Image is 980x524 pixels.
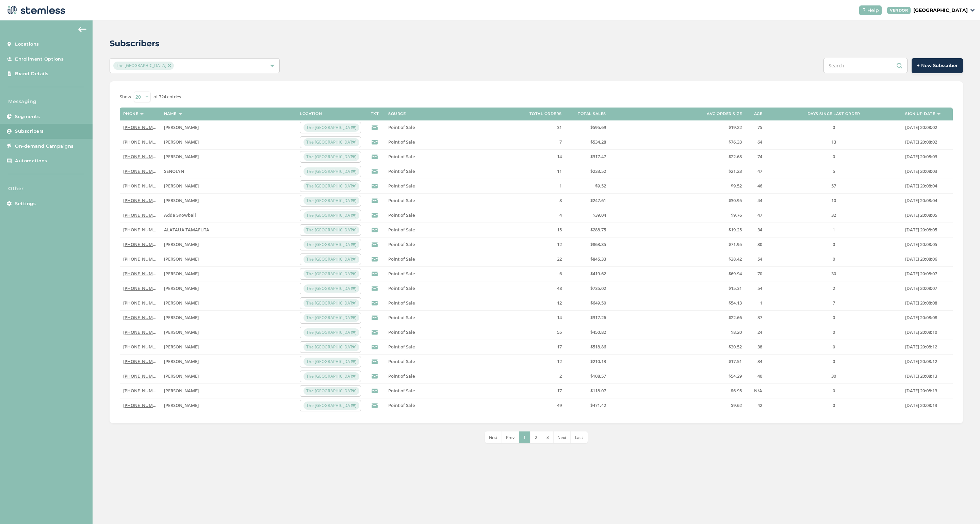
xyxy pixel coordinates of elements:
[388,197,415,203] span: Point of Sale
[613,198,742,203] label: $30.95
[123,125,157,130] label: (907) 310-4454
[905,388,949,394] label: 2025-09-26 20:08:13
[823,58,908,73] input: Search
[164,315,293,321] label: Lyndsey Stoner
[388,125,518,130] label: Point of Sale
[304,138,359,146] span: The [GEOGRAPHIC_DATA]
[569,329,606,335] label: $450.82
[867,7,879,14] span: Help
[731,212,742,218] span: $9.76
[905,197,937,203] span: [DATE] 20:08:04
[388,154,518,160] label: Point of Sale
[769,212,898,218] label: 32
[123,139,157,145] label: (907) 891-5418
[613,256,742,262] label: $38.42
[769,344,898,350] label: 0
[524,373,562,379] label: 2
[164,139,293,145] label: Lori Batiste
[123,183,162,189] a: [PHONE_NUMBER]
[123,227,157,233] label: (907) 351-7709
[569,168,606,174] label: $233.52
[304,124,359,132] span: The [GEOGRAPHIC_DATA]
[524,242,562,247] label: 12
[123,271,162,277] a: [PHONE_NUMBER]
[749,183,762,189] label: 46
[123,139,162,145] a: [PHONE_NUMBER]
[569,271,606,277] label: $419.62
[749,125,762,130] label: 75
[729,124,742,130] span: $19.22
[123,154,157,160] label: (907) 223-9508
[123,241,162,247] a: [PHONE_NUMBER]
[388,139,415,145] span: Point of Sale
[613,125,742,130] label: $19.22
[123,112,138,116] label: Phone
[164,183,293,189] label: Jeremy Mack
[15,158,47,164] span: Automations
[593,212,606,218] span: $39.04
[524,271,562,277] label: 6
[123,402,162,408] a: [PHONE_NUMBER]
[123,344,157,350] label: (907) 891-3060
[164,198,293,203] label: CHARMAINE OKPEAHA
[613,300,742,306] label: $54.13
[123,403,157,408] label: (907) 310-4949
[123,373,157,379] label: (907) 717-3533
[524,227,562,233] label: 15
[164,212,293,218] label: Adda Snowball
[905,198,949,203] label: 2025-09-26 20:08:04
[123,373,162,379] a: [PHONE_NUMBER]
[757,139,762,145] span: 64
[905,154,949,160] label: 2025-09-26 20:08:03
[557,153,562,160] span: 14
[557,168,562,174] span: 11
[524,154,562,160] label: 14
[569,198,606,203] label: $247.61
[749,285,762,291] label: 54
[164,271,293,277] label: Arthur Koenig
[110,37,160,50] h2: Subscribers
[749,403,762,408] label: 42
[862,8,866,12] img: icon-help-white-03924b79.svg
[123,388,162,394] a: [PHONE_NUMBER]
[123,285,162,291] a: [PHONE_NUMBER]
[749,139,762,145] label: 64
[164,373,293,379] label: REANNA OWENS
[707,112,742,116] label: Avg order size
[937,113,941,115] img: icon-sort-1e1d7615.svg
[15,41,39,48] span: Locations
[905,344,949,350] label: 2025-09-26 20:08:12
[388,198,518,203] label: Point of Sale
[905,168,949,174] label: 2025-09-26 20:08:03
[524,139,562,145] label: 7
[769,315,898,321] label: 0
[15,143,74,150] span: On-demand Campaigns
[123,168,162,174] a: [PHONE_NUMBER]
[569,359,606,364] label: $210.13
[833,124,835,130] span: 0
[757,153,762,160] span: 74
[388,359,518,364] label: Point of Sale
[905,329,949,335] label: 2025-09-26 20:08:10
[769,329,898,335] label: 0
[569,403,606,408] label: $471.42
[769,359,898,364] label: 0
[388,212,415,218] span: Point of Sale
[749,271,762,277] label: 70
[613,359,742,364] label: $17.51
[613,403,742,408] label: $9.62
[729,197,742,203] span: $30.95
[164,154,293,160] label: John Gunhil
[749,154,762,160] label: 74
[749,300,762,306] label: 1
[912,58,963,73] button: + New Subscriber
[905,285,949,291] label: 2025-09-26 20:08:07
[524,403,562,408] label: 49
[524,256,562,262] label: 22
[569,227,606,233] label: $288.75
[905,359,949,364] label: 2025-09-26 20:08:12
[388,212,518,218] label: Point of Sale
[164,139,199,145] span: [PERSON_NAME]
[731,183,742,189] span: $9.52
[164,329,293,335] label: CORVUS CLARK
